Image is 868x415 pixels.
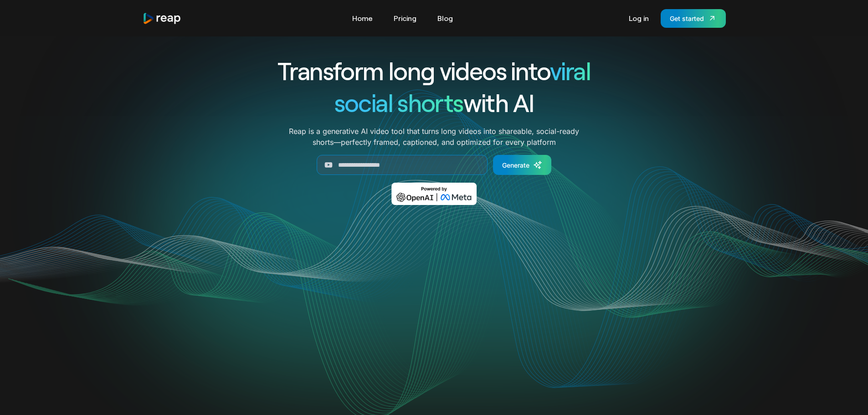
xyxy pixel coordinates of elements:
a: Generate [493,155,551,175]
a: Blog [433,11,457,26]
a: Home [348,11,377,26]
a: Pricing [389,11,421,26]
span: viral [550,56,591,85]
img: reap logo [143,12,182,25]
img: Powered by OpenAI & Meta [391,183,477,205]
div: Get started [670,14,704,23]
video: Your browser does not support the video tag. [251,218,617,402]
form: Generate Form [245,155,624,175]
h1: with AI [245,87,624,118]
a: home [143,12,182,25]
a: Log in [624,11,653,26]
span: social shorts [334,87,463,117]
p: Reap is a generative AI video tool that turns long videos into shareable, social-ready shorts—per... [289,126,579,148]
h1: Transform long videos into [245,55,624,87]
a: Get started [661,9,726,28]
div: Generate [502,160,529,170]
